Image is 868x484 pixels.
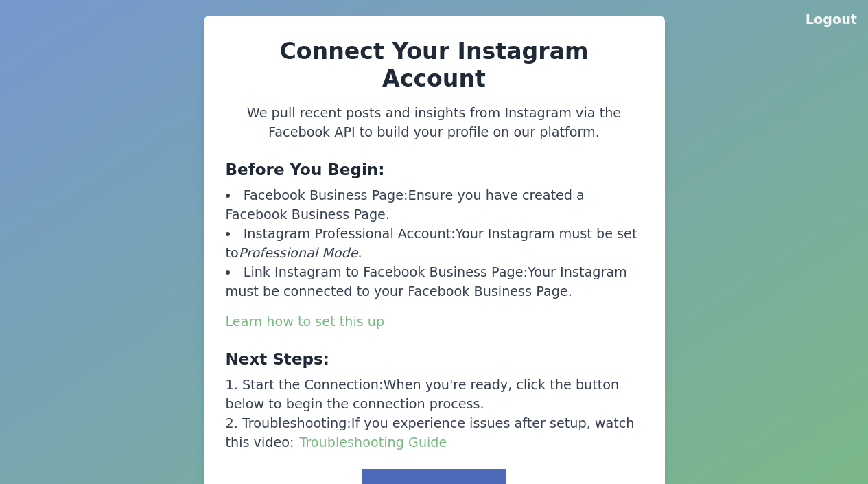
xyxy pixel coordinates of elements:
h3: Before You Begin: [226,159,643,181]
span: Professional Mode [239,245,358,261]
h2: Connect Your Instagram Account [226,38,643,93]
span: Instagram Professional Account: [244,226,456,242]
span: Facebook Business Page: [244,187,408,203]
li: Your Instagram must be connected to your Facebook Business Page. [226,263,643,301]
span: Troubleshooting: [242,415,351,431]
li: When you're ready, click the button below to begin the connection process. [226,376,643,414]
span: Link Instagram to Facebook Business Page: [244,264,528,280]
a: Learn how to set this up [226,314,385,330]
button: Logout [806,10,857,30]
span: Start the Connection: [242,377,384,393]
li: Ensure you have created a Facebook Business Page. [226,186,643,224]
h3: Next Steps: [226,348,643,370]
li: If you experience issues after setup, watch this video: [226,414,643,452]
p: We pull recent posts and insights from Instagram via the Facebook API to build your profile on ou... [226,104,643,142]
a: Troubleshooting Guide [300,435,447,450]
li: Your Instagram must be set to . [226,224,643,263]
